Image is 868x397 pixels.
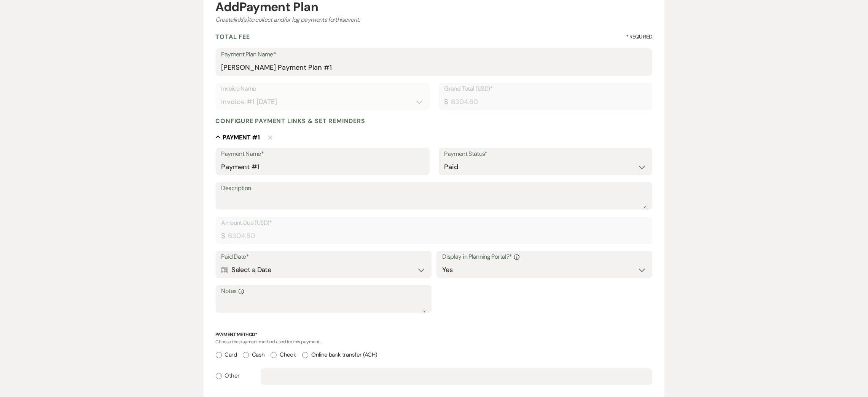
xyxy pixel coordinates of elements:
label: Payment Status* [444,149,647,160]
label: Card [216,350,237,360]
span: Choose the payment method used for this payment. [216,339,320,345]
div: $ [221,231,225,241]
span: * Required [626,33,653,41]
label: Check [271,350,296,360]
h4: Total Fee [216,33,250,41]
input: Check [271,352,277,358]
label: Amount Due (USD)* [221,218,647,229]
input: Online bank transfer (ACH) [302,352,308,358]
input: Card [216,352,222,358]
p: Payment Method* [216,331,653,338]
label: Description [221,183,647,194]
label: Notes [221,286,426,297]
label: Cash [243,350,264,360]
h5: Payment # 1 [223,133,260,142]
input: Cash [243,352,249,358]
label: Grand Total (USD)* [444,83,647,94]
label: Invoice Name [221,83,424,94]
div: $ [444,97,448,107]
button: Payment #1 [216,133,260,141]
label: Online bank transfer (ACH) [302,350,377,360]
label: Paid Date* [221,251,426,263]
label: Payment Plan Name* [221,49,647,60]
div: Create link(s) to collect and/or log payments for this event: [216,15,653,24]
input: Other [216,373,222,379]
div: Select a Date [221,263,426,277]
h4: Configure payment links & set reminders [216,117,365,125]
label: Display in Planning Portal?* [442,251,647,263]
div: Add Payment Plan [216,1,653,13]
label: Other [216,371,240,381]
label: Payment Name* [221,149,424,160]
